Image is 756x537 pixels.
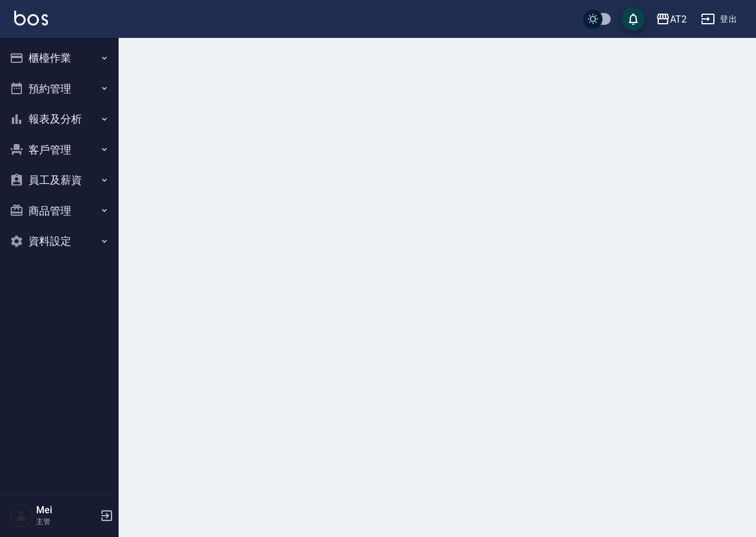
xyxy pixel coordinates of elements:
[5,73,114,104] button: 預約管理
[696,8,742,30] button: 登出
[36,504,97,516] h5: Mei
[5,165,114,196] button: 員工及薪資
[9,504,33,528] img: Person
[5,135,114,165] button: 客戶管理
[670,12,687,27] div: AT2
[5,196,114,226] button: 商品管理
[621,7,645,31] button: save
[14,11,48,25] img: Logo
[36,516,97,527] p: 主管
[651,7,691,31] button: AT2
[5,104,114,135] button: 報表及分析
[5,43,114,73] button: 櫃檯作業
[5,226,114,257] button: 資料設定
